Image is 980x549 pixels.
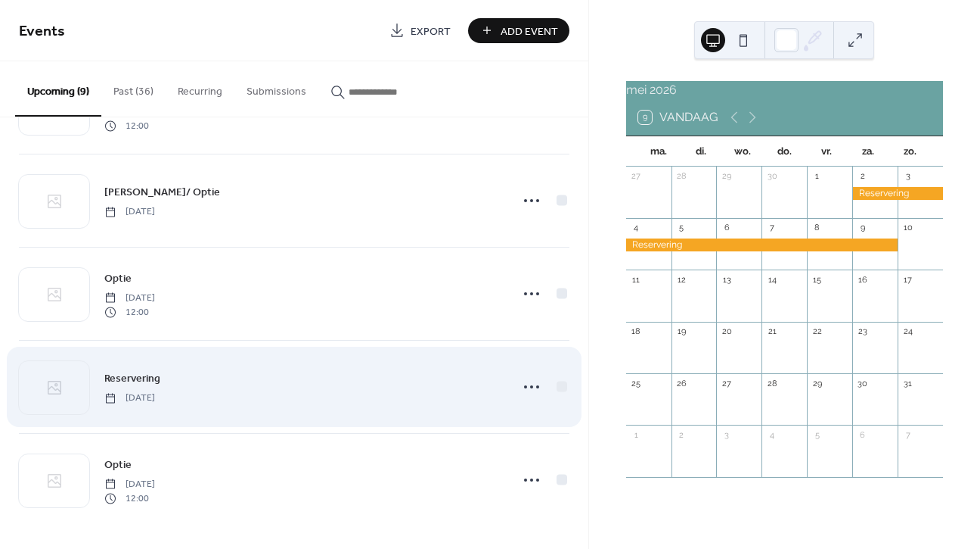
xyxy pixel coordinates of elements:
a: Reservering [104,370,160,387]
div: 21 [766,326,777,338]
div: 17 [902,274,913,285]
div: 4 [631,223,642,234]
div: 24 [902,326,913,338]
span: [DATE] [104,478,155,491]
div: 29 [811,378,823,389]
span: Optie [104,271,132,287]
span: [DATE] [104,391,155,405]
button: Past (36) [101,61,166,115]
div: 23 [857,326,868,338]
span: 12:00 [104,491,155,505]
div: 25 [631,378,642,389]
span: Events [19,17,65,46]
span: Optie [104,457,132,473]
span: Add Event [501,23,558,39]
div: 10 [902,223,913,234]
button: 9Vandaag [633,107,723,128]
div: 19 [676,326,687,338]
div: vr. [805,136,847,167]
button: Upcoming (9) [15,61,101,117]
button: Add Event [468,18,569,43]
div: 1 [811,171,823,182]
a: Export [378,18,462,43]
span: [PERSON_NAME]/ Optie [104,185,220,201]
div: 31 [902,378,913,389]
a: Optie [104,456,132,473]
div: 7 [766,223,777,234]
div: 5 [811,429,823,441]
div: 5 [676,223,687,234]
div: do. [764,136,805,167]
span: 12:00 [104,119,155,133]
div: Reservering [626,239,898,251]
div: ma. [638,136,680,167]
div: zo. [889,136,931,167]
a: [PERSON_NAME]/ Optie [104,183,220,201]
div: 28 [676,171,687,182]
div: 13 [721,274,732,285]
div: 14 [766,274,777,285]
div: 11 [631,274,642,285]
div: 27 [721,378,732,389]
div: 9 [857,223,868,234]
div: Reservering [852,187,943,200]
div: 4 [766,429,777,441]
div: 6 [857,429,868,441]
div: 7 [902,429,913,441]
div: 6 [721,223,732,234]
div: 30 [766,171,777,182]
div: 3 [902,171,913,182]
div: 22 [811,326,823,338]
div: 20 [721,326,732,338]
div: 2 [857,171,868,182]
div: mei 2026 [626,81,943,99]
div: za. [847,136,889,167]
div: 12 [676,274,687,285]
span: Reservering [104,371,160,387]
span: Export [411,23,451,39]
div: 30 [857,378,868,389]
div: di. [680,136,721,167]
div: 1 [631,429,642,441]
div: 2 [676,429,687,441]
button: Submissions [234,61,318,115]
div: 18 [631,326,642,338]
div: wo. [721,136,763,167]
div: 3 [721,429,732,441]
button: Recurring [166,61,234,115]
div: 28 [766,378,777,389]
div: 8 [811,223,823,234]
div: 29 [721,171,732,182]
div: 27 [631,171,642,182]
div: 16 [857,274,868,285]
span: [DATE] [104,292,155,305]
a: Optie [104,270,132,287]
div: 15 [811,274,823,285]
span: 12:00 [104,305,155,319]
span: [DATE] [104,205,155,219]
div: 26 [676,378,687,389]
